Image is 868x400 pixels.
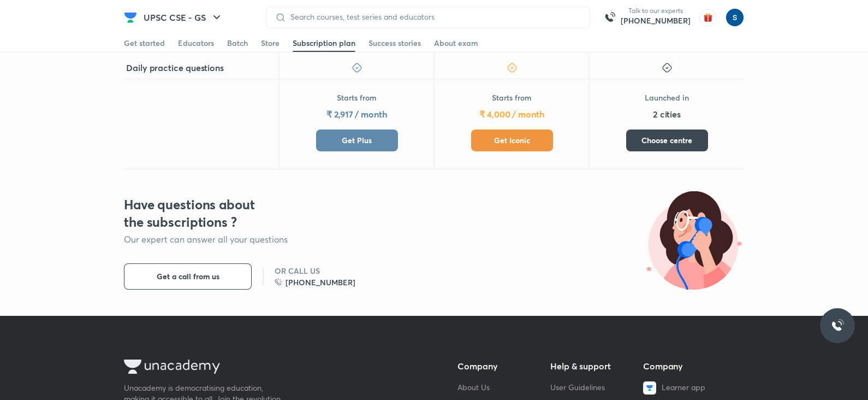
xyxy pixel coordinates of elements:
[368,34,421,52] a: Success stories
[368,38,421,49] div: Success stories
[471,130,553,151] button: Get Iconic
[457,382,490,392] a: About Us
[293,38,355,49] div: Subscription plan
[275,277,355,288] a: [PHONE_NUMBER]
[457,360,542,373] h5: Company
[653,108,681,121] h5: 2 cities
[494,135,530,146] span: Get Iconic
[124,360,220,374] img: Unacademy Logo
[227,38,248,49] div: Batch
[326,108,387,121] h5: ₹ 2,917 / month
[550,382,605,392] a: User Guidelines
[434,38,478,49] div: About exam
[337,92,377,103] p: Starts from
[831,319,844,332] img: ttu
[479,108,544,121] h5: ₹ 4,000 / month
[286,13,581,21] input: Search courses, test series and educators
[293,34,355,52] a: Subscription plan
[126,61,224,74] h5: Daily practice questions
[599,7,621,28] img: call-us
[178,38,214,49] div: Educators
[157,271,219,282] span: Get a call from us
[492,92,532,103] p: Starts from
[645,92,689,103] p: Launched in
[137,7,230,28] button: UPSC CSE - GS
[646,191,744,290] img: illustration
[726,8,744,27] img: simran kumari
[643,360,727,373] h5: Company
[643,381,656,395] img: Learner app
[626,130,708,151] button: Choose centre
[342,135,372,146] span: Get Plus
[124,38,165,49] div: Get started
[261,34,280,52] a: Store
[434,34,478,52] a: About exam
[124,34,165,52] a: Get started
[124,263,252,290] button: Get a call from us
[550,360,634,373] h5: Help & support
[641,135,692,146] span: Choose centre
[316,130,398,151] button: Get Plus
[275,266,355,277] h6: OR CALL US
[124,11,137,24] img: Company Logo
[178,34,214,52] a: Educators
[621,7,691,15] p: Talk to our experts
[643,381,727,395] a: Learner app
[124,196,272,231] h3: Have questions about the subscriptions ?
[699,9,717,26] img: avatar
[286,277,355,288] h6: [PHONE_NUMBER]
[124,233,371,246] p: Our expert can answer all your questions
[621,15,691,26] a: [PHONE_NUMBER]
[261,38,280,49] div: Store
[227,34,248,52] a: Batch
